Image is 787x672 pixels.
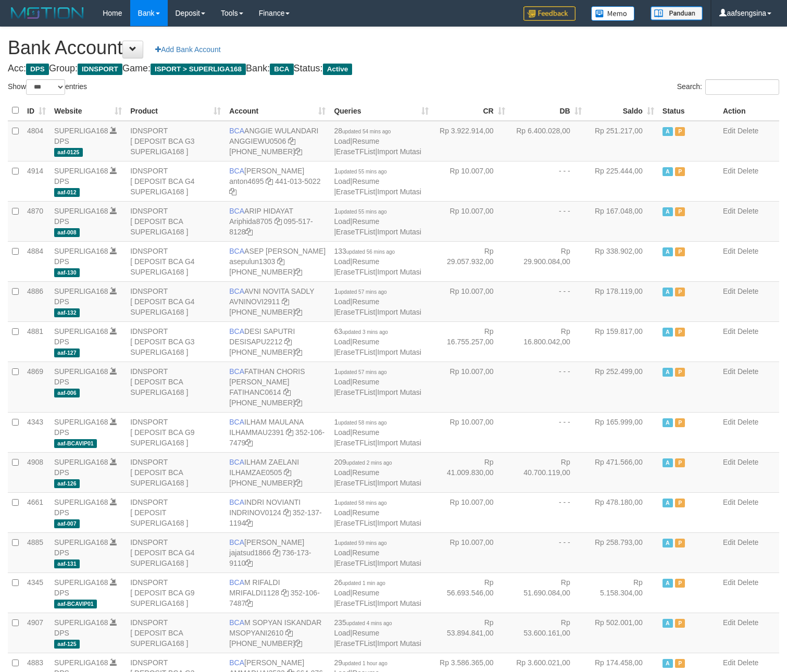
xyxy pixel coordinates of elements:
[50,201,126,241] td: DPS
[229,549,270,557] a: jajatsud1866
[377,308,421,316] a: Import Mutasi
[377,559,421,567] a: Import Mutasi
[126,281,225,321] td: IDNSPORT [ DEPOSIT BCA G4 SUPERLIGA168 ]
[334,498,386,506] span: 1
[352,378,379,386] a: Resume
[334,287,421,316] span: | | |
[675,368,685,377] span: Paused
[334,217,350,226] a: Load
[433,362,509,412] td: Rp 10.007,00
[509,412,586,452] td: - - -
[23,161,50,201] td: 4914
[330,101,432,121] th: Queries: activate to sort column ascending
[586,362,658,412] td: Rp 252.499,00
[54,538,108,546] a: SUPERLIGA168
[334,498,421,527] span: | | |
[377,388,421,396] a: Import Mutasi
[433,492,509,532] td: Rp 10.007,00
[723,327,735,335] a: Edit
[270,64,293,75] span: BCA
[738,207,758,215] a: Delete
[334,127,391,135] span: 28
[126,121,225,161] td: IDNSPORT [ DEPOSIT BCA G3 SUPERLIGA168 ]
[677,79,779,95] label: Search:
[334,287,386,295] span: 1
[377,479,421,487] a: Import Mutasi
[738,418,758,426] a: Delete
[334,327,421,356] span: | | |
[229,297,280,306] a: AVNINOVI2911
[334,367,386,376] span: 1
[336,639,375,648] a: EraseTFList
[334,327,388,335] span: 63
[336,599,375,607] a: EraseTFList
[50,412,126,452] td: DPS
[26,79,65,95] select: Showentries
[126,362,225,412] td: IDNSPORT [ DEPOSIT BCA SUPERLIGA168 ]
[738,327,758,335] a: Delete
[352,338,379,346] a: Resume
[54,367,108,376] a: SUPERLIGA168
[338,369,386,375] span: updated 57 mins ago
[245,519,253,527] a: Copy 3521371194 to clipboard
[334,367,421,396] span: | | |
[352,589,379,597] a: Resume
[352,257,379,266] a: Resume
[295,268,302,276] a: Copy 4062281875 to clipboard
[334,167,386,175] span: 1
[723,367,735,376] a: Edit
[334,177,350,185] a: Load
[723,247,735,255] a: Edit
[78,64,122,75] span: IDNSPORT
[245,228,253,236] a: Copy 0955178128 to clipboard
[377,188,421,196] a: Import Mutasi
[346,460,392,466] span: updated 2 mins ago
[663,288,673,296] span: Active
[229,177,264,185] a: anton4695
[283,388,291,396] a: Copy FATIHANC0614 to clipboard
[225,452,330,492] td: ILHAM ZAELANI [PHONE_NUMBER]
[433,121,509,161] td: Rp 3.922.914,00
[663,458,673,467] span: Active
[586,281,658,321] td: Rp 178.119,00
[54,389,80,397] span: aaf-006
[675,328,685,337] span: Paused
[336,228,375,236] a: EraseTFList
[229,287,244,295] span: BCA
[336,268,375,276] a: EraseTFList
[229,428,284,437] a: ILHAMMAU2391
[334,207,386,215] span: 1
[229,247,244,255] span: BCA
[675,127,685,136] span: Paused
[8,79,87,95] label: Show entries
[433,321,509,362] td: Rp 16.755.257,00
[352,428,379,437] a: Resume
[377,268,421,276] a: Import Mutasi
[738,127,758,135] a: Delete
[54,127,108,135] a: SUPERLIGA168
[723,287,735,295] a: Edit
[346,249,395,255] span: updated 56 mins ago
[509,452,586,492] td: Rp 40.700.119,00
[229,508,281,517] a: INDRINOV0124
[23,101,50,121] th: ID: activate to sort column ascending
[675,418,685,427] span: Paused
[719,101,779,121] th: Action
[245,559,253,567] a: Copy 7361739110 to clipboard
[225,492,330,532] td: INDRI NOVIANTI 352-137-1194
[245,439,253,447] a: Copy 3521067479 to clipboard
[54,458,108,466] a: SUPERLIGA168
[334,127,421,156] span: | | |
[225,161,330,201] td: [PERSON_NAME] 441-013-5022
[591,6,635,21] img: Button%20Memo.svg
[738,458,758,466] a: Delete
[334,257,350,266] a: Load
[283,508,291,517] a: Copy INDRINOV0124 to clipboard
[509,201,586,241] td: - - -
[723,618,735,627] a: Edit
[295,348,302,356] a: Copy 4062280453 to clipboard
[295,399,302,407] a: Copy 4062281727 to clipboard
[54,167,108,175] a: SUPERLIGA168
[284,468,291,477] a: Copy ILHAMZAE0505 to clipboard
[50,161,126,201] td: DPS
